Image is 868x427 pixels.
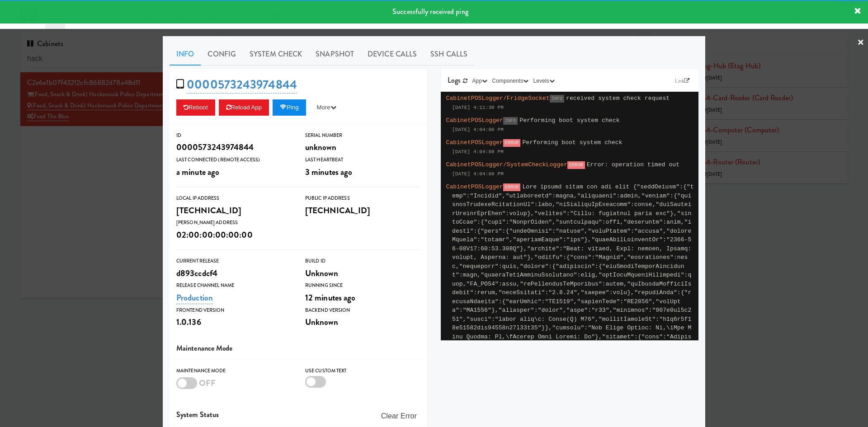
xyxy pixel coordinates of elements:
span: Logs [448,75,461,85]
span: ERROR [503,183,521,191]
span: System Status [176,409,219,420]
span: CabinetPOSLogger/SystemCheckLogger [446,161,568,168]
div: Running Since [305,281,420,290]
div: [PERSON_NAME] Address [176,218,292,227]
div: [TECHNICAL_ID] [176,203,292,218]
div: Unknown [305,266,420,281]
a: Device Calls [361,43,424,66]
span: CabinetPOSLogger/FridgeSocket [446,95,550,102]
span: [DATE] 4:04:08 PM [452,149,504,155]
a: SSH Calls [424,43,474,66]
div: 02:00:00:00:00:00 [176,227,292,243]
span: [DATE] 4:04:08 PM [452,171,504,177]
span: INFO [550,95,564,103]
div: Backend Version [305,306,420,315]
div: [TECHNICAL_ID] [305,203,420,218]
span: Performing boot system check [522,139,622,146]
button: More [310,99,344,116]
div: Public IP Address [305,194,420,203]
div: 1.0.136 [176,314,292,330]
span: CabinetPOSLogger [446,117,503,124]
div: Current Release [176,257,292,266]
button: Reboot [176,99,215,116]
button: Clear Error [377,408,420,424]
span: Maintenance Mode [176,343,233,353]
a: Link [673,76,692,85]
button: Ping [273,99,306,116]
span: received system check request [566,95,670,102]
div: unknown [305,140,420,155]
a: Production [176,291,213,304]
a: × [857,29,864,57]
span: [DATE] 4:11:30 PM [452,105,504,110]
div: Use Custom Text [305,366,420,375]
button: Components [490,76,531,85]
span: CabinetPOSLogger [446,183,503,190]
button: Reload App [219,99,269,116]
span: ERROR [567,161,585,169]
div: Local IP Address [176,194,292,203]
span: 3 minutes ago [305,166,352,178]
div: 0000573243974844 [176,140,292,155]
span: Performing boot system check [519,117,619,124]
div: Build Id [305,257,420,266]
span: ERROR [503,139,521,147]
div: d893ccdcf4 [176,266,292,281]
div: Unknown [305,314,420,330]
a: Info [170,43,201,66]
a: 0000573243974844 [187,76,297,94]
a: System Check [243,43,309,66]
div: Serial Number [305,131,420,140]
span: [DATE] 4:04:08 PM [452,127,504,132]
span: OFF [199,377,216,389]
span: Successfully received ping [392,6,468,17]
div: Last Connected (Remote Access) [176,155,292,164]
button: Levels [531,76,557,85]
span: a minute ago [176,166,219,178]
span: CabinetPOSLogger [446,139,503,146]
span: Lore ipsumd sitam con adi elit {"seddOeiusm":{"temp":"Incidid","utlaboreetd":magna,"aliquaeni":ad... [452,183,694,366]
a: Snapshot [309,43,361,66]
span: INFO [503,117,518,125]
div: Release Channel Name [176,281,292,290]
div: Last Heartbeat [305,155,420,164]
span: Error: operation timed out [587,161,679,168]
div: ID [176,131,292,140]
a: Config [201,43,243,66]
button: App [470,76,490,85]
div: Maintenance Mode [176,366,292,375]
div: Frontend Version [176,306,292,315]
span: 12 minutes ago [305,291,355,304]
